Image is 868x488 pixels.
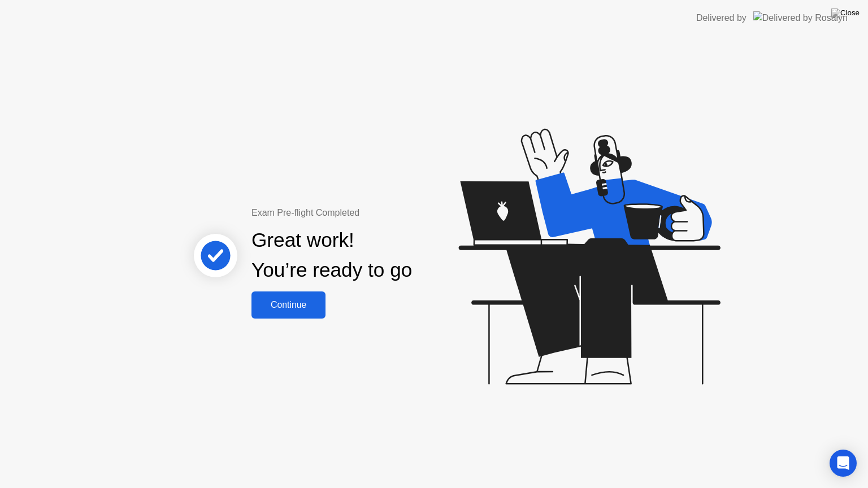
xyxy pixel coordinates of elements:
[251,291,325,319] button: Continue
[831,8,860,18] img: Close
[830,450,857,477] div: Open Intercom Messenger
[251,225,412,285] div: Great work! You’re ready to go
[753,11,848,24] img: Delivered by Rosalyn
[696,11,747,25] div: Delivered by
[255,300,322,310] div: Continue
[251,206,485,220] div: Exam Pre-flight Completed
